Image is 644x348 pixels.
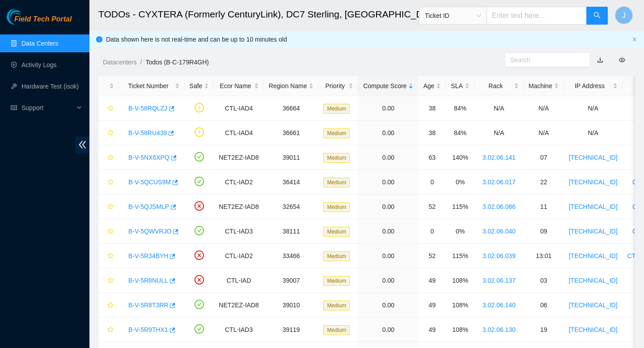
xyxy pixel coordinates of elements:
[107,204,114,211] span: star
[483,154,516,161] a: 3.02.06.141
[446,219,474,244] td: 0%
[569,203,618,210] a: [TECHNICAL_ID]
[418,96,446,121] td: 38
[569,326,618,333] a: [TECHNICAL_ID]
[128,252,168,259] a: B-V-5R34BYH
[615,6,633,24] button: J
[21,99,74,117] span: Support
[524,170,564,195] td: 22
[128,154,169,161] a: B-V-5NX6XPQ
[214,96,263,121] td: CTL-IAD4
[590,53,610,67] button: download
[524,96,564,121] td: N/A
[483,277,516,284] a: 3.02.06.137
[107,327,114,334] span: star
[418,145,446,170] td: 63
[569,301,618,309] a: [TECHNICAL_ID]
[632,37,637,42] span: close
[593,12,601,20] span: search
[195,152,204,161] span: check-circle
[586,7,608,25] button: search
[418,121,446,145] td: 38
[524,219,564,244] td: 09
[358,268,418,293] td: 0.00
[140,59,142,66] span: /
[569,228,618,235] a: [TECHNICAL_ID]
[128,301,168,309] a: B-V-5R8T3RR
[103,273,114,288] button: star
[483,252,516,259] a: 3.02.06.039
[358,145,418,170] td: 0.00
[103,224,114,238] button: star
[323,276,350,286] span: Medium
[107,277,114,284] span: star
[264,318,319,342] td: 39119
[564,96,623,121] td: N/A
[487,7,587,25] input: Enter text here...
[128,105,167,112] a: B-V-58RQLZJ
[214,293,263,318] td: NET2EZ-IAD8
[128,228,171,235] a: B-V-5QWVRJO
[264,145,319,170] td: 39011
[214,145,263,170] td: NET2EZ-IAD8
[264,121,319,145] td: 36661
[524,318,564,342] td: 19
[323,153,350,163] span: Medium
[524,145,564,170] td: 07
[358,121,418,145] td: 0.00
[7,9,45,25] img: Akamai Technologies
[107,253,114,260] span: star
[128,129,167,136] a: B-V-58RU439
[103,298,114,312] button: star
[103,175,114,189] button: star
[524,268,564,293] td: 03
[358,219,418,244] td: 0.00
[524,121,564,145] td: N/A
[425,9,481,22] span: Ticket ID
[264,195,319,219] td: 32654
[597,56,603,64] a: download
[483,326,516,333] a: 3.02.06.130
[483,178,516,186] a: 3.02.06.017
[569,154,618,161] a: [TECHNICAL_ID]
[107,228,114,235] span: star
[107,105,114,112] span: star
[107,302,114,309] span: star
[446,318,474,342] td: 108%
[483,203,516,210] a: 3.02.06.086
[418,170,446,195] td: 0
[483,301,516,309] a: 3.02.06.140
[446,195,474,219] td: 115%
[214,268,263,293] td: CTL-IAD
[323,227,350,237] span: Medium
[418,195,446,219] td: 52
[418,244,446,268] td: 52
[323,301,350,310] span: Medium
[323,128,350,138] span: Medium
[323,178,350,187] span: Medium
[446,121,474,145] td: 84%
[11,105,17,111] span: read
[195,201,204,211] span: close-circle
[103,150,114,165] button: star
[107,154,114,161] span: star
[483,228,516,235] a: 3.02.06.040
[214,121,263,145] td: CTL-IAD4
[195,177,204,186] span: check-circle
[619,57,625,63] span: eye
[358,96,418,121] td: 0.00
[358,195,418,219] td: 0.00
[195,275,204,284] span: close-circle
[323,251,350,261] span: Medium
[21,83,79,90] a: Hardware Test (isok)
[358,170,418,195] td: 0.00
[418,293,446,318] td: 49
[214,195,263,219] td: NET2EZ-IAD8
[510,55,577,65] input: Search
[195,103,204,112] span: exclamation-circle
[524,195,564,219] td: 11
[264,219,319,244] td: 38111
[103,59,136,66] a: Datacenters
[446,145,474,170] td: 140%
[524,244,564,268] td: 13:01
